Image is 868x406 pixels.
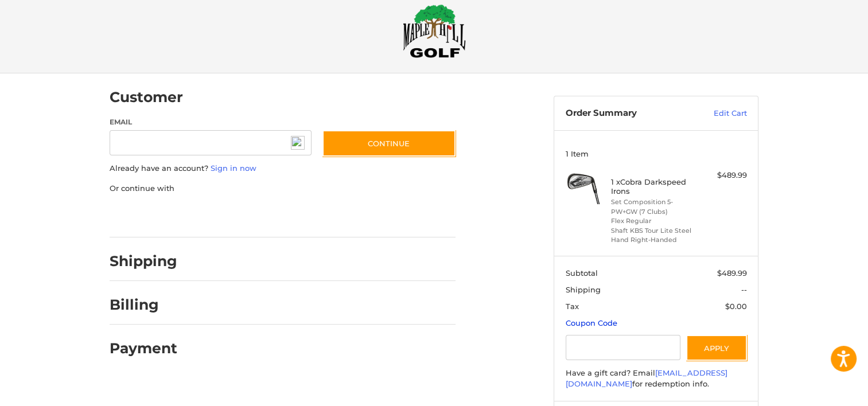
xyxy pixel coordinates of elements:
[110,163,456,174] p: Already have an account?
[110,183,456,194] p: Or continue with
[110,296,177,314] h2: Billing
[301,205,387,226] iframe: PayPal-venmo
[403,4,466,58] img: Maple Hill Golf
[566,318,617,327] a: Coupon Code
[566,285,601,294] span: Shipping
[566,368,747,390] div: Have a gift card? Email for redemption info.
[702,170,747,181] div: $489.99
[611,226,699,236] li: Shaft KBS Tour Lite Steel
[106,205,192,226] iframe: PayPal-paypal
[611,177,699,196] h4: 1 x Cobra Darkspeed Irons
[566,335,681,361] input: Gift Certificate or Coupon Code
[611,197,699,216] li: Set Composition 5-PW+GW (7 Clubs)
[611,235,699,245] li: Hand Right-Handed
[322,130,456,157] button: Continue
[566,268,598,278] span: Subtotal
[725,302,747,311] span: $0.00
[291,136,305,150] img: npw-badge-icon-locked.svg
[211,163,256,173] a: Sign in now
[689,108,747,119] a: Edit Cart
[110,339,177,357] h2: Payment
[110,252,177,270] h2: Shipping
[741,285,747,294] span: --
[717,268,747,278] span: $489.99
[203,205,289,226] iframe: PayPal-paylater
[110,88,183,106] h2: Customer
[566,108,689,119] h3: Order Summary
[773,375,868,406] iframe: Google Customer Reviews
[110,117,312,127] label: Email
[611,216,699,226] li: Flex Regular
[566,149,747,158] h3: 1 Item
[566,302,579,311] span: Tax
[686,335,747,361] button: Apply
